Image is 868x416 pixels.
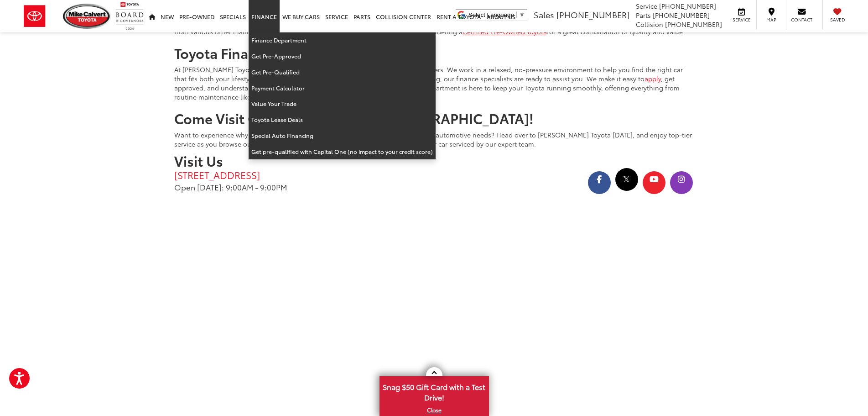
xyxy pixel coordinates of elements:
a: Get pre-qualified with Capital One (no impact to your credit score) [249,144,436,159]
span: Service [636,1,657,11]
span: [PHONE_NUMBER] [556,9,629,21]
a: Twitter: Click to visit our Twitter page [614,174,639,184]
p: Open [DATE]: 9:00AM - 9:00PM [174,181,427,192]
a: Facebook: Click to visit our Facebook page [587,174,612,184]
span: ▼ [519,11,525,18]
span: Sales [534,9,554,21]
span: [PHONE_NUMBER] [665,20,722,29]
a: Payment Calculator [249,80,436,96]
a: Value Your Trade [249,96,436,112]
span: [PHONE_NUMBER] [659,1,716,11]
a: Instagram: Click to visit our Instagram page [669,174,694,184]
a: [STREET_ADDRESS] [174,168,427,181]
img: Mike Calvert Toyota [63,4,111,29]
a: Special Auto Financing [249,128,436,144]
a: Toyota Lease Deals [249,112,436,128]
span: [PHONE_NUMBER] [653,11,710,20]
span: Parts [636,11,651,20]
a: apply [645,74,661,83]
span: Saved [827,16,847,23]
span: Service [731,16,752,23]
span: Snag $50 Gift Card with a Test Drive! [380,377,488,405]
a: Get Pre-Qualified [249,64,436,80]
h2: Toyota Financing & Service Options [174,45,694,60]
p: Want to experience why so many drivers in [GEOGRAPHIC_DATA] choose us for their automotive needs?... [174,130,694,148]
p: At [PERSON_NAME] Toyota, we focus on providing excellent service to all our customers. We work in... [174,65,694,101]
span: Collision [636,20,663,29]
h2: Come Visit Our Toyota Dealer In [GEOGRAPHIC_DATA]! [174,111,694,126]
a: YouTube: Click to visit our YouTube page [641,174,667,184]
a: Finance Department [249,32,436,48]
a: Get Pre-Approved [249,48,436,64]
h2: Visit Us [174,153,427,168]
span: Contact [791,16,812,23]
span: Map [761,16,781,23]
